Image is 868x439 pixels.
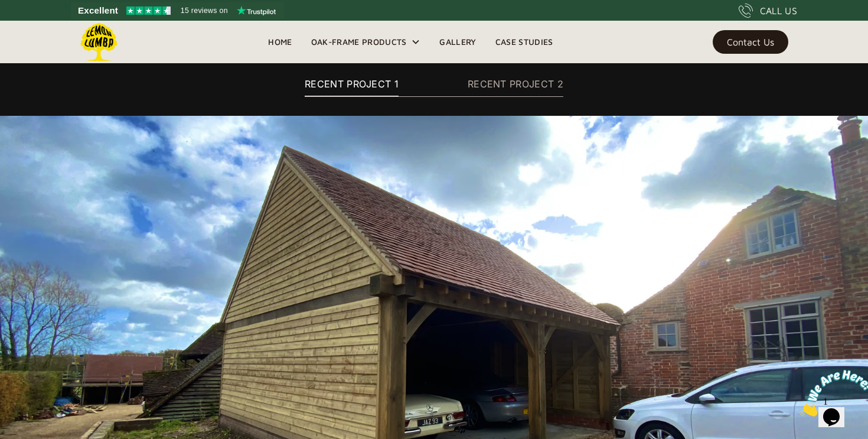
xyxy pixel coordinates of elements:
a: See Lemon Lumba reviews on Trustpilot [71,2,284,19]
a: Home [259,33,301,51]
a: Contact Us [713,30,788,54]
div: RECENT PROJECT 2 [468,77,563,91]
div: Oak-Frame Products [302,21,430,63]
div: RECENT PROJECT 1 [305,77,399,91]
div: Oak-Frame Products [311,35,407,49]
a: CALL US [739,4,797,18]
div: CALL US [760,4,797,18]
span: 1 [5,5,9,15]
img: Trustpilot logo [237,6,276,15]
span: 15 reviews on [181,4,228,18]
div: Contact Us [727,38,774,46]
iframe: chat widget [795,365,868,421]
a: Gallery [430,33,485,51]
img: Chat attention grabber [5,5,78,51]
span: Excellent [78,4,118,18]
img: Trustpilot 4.5 stars [126,6,171,15]
a: Case Studies [486,33,563,51]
